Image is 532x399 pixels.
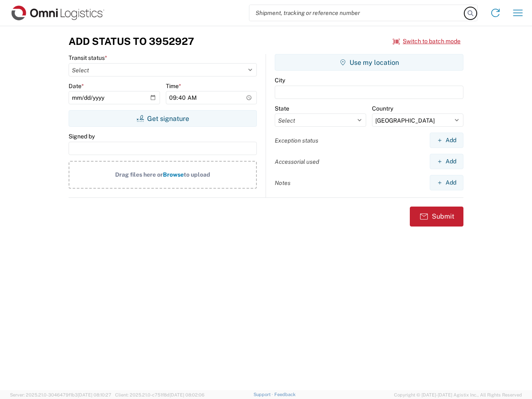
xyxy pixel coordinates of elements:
[254,392,274,397] a: Support
[430,175,463,190] button: Add
[69,54,107,62] label: Transit status
[394,391,522,399] span: Copyright © [DATE]-[DATE] Agistix Inc., All Rights Reserved
[430,133,463,148] button: Add
[393,34,461,48] button: Switch to batch mode
[372,105,393,112] label: Country
[69,82,84,90] label: Date
[69,110,257,127] button: Get signature
[274,392,296,397] a: Feedback
[115,392,204,397] span: Client: 2025.21.0-c751f8d
[115,171,163,178] span: Drag files here or
[163,171,184,178] span: Browse
[10,392,111,397] span: Server: 2025.21.0-3046479f1b3
[78,392,111,397] span: [DATE] 08:10:27
[170,392,204,397] span: [DATE] 08:02:06
[275,54,463,71] button: Use my location
[275,105,289,112] label: State
[69,133,95,140] label: Signed by
[410,207,463,227] button: Submit
[275,76,285,84] label: City
[249,5,465,21] input: Shipment, tracking or reference number
[275,158,319,165] label: Accessorial used
[275,179,291,187] label: Notes
[275,137,318,144] label: Exception status
[69,35,194,47] h3: Add Status to 3952927
[166,82,181,90] label: Time
[184,171,210,178] span: to upload
[430,154,463,169] button: Add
